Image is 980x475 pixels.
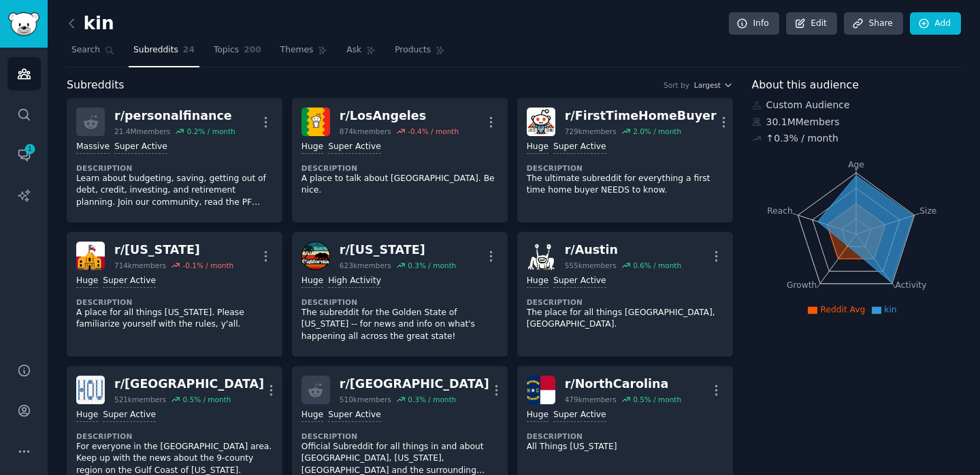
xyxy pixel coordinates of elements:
span: About this audience [752,77,859,94]
div: 0.3 % / month [408,261,456,270]
div: 0.5 % / month [633,395,681,404]
img: FirstTimeHomeBuyer [527,108,555,136]
div: Huge [527,275,549,288]
a: Search [67,39,119,67]
div: r/ [GEOGRAPHIC_DATA] [340,376,489,393]
div: r/ LosAngeles [340,108,459,125]
div: Huge [527,141,549,154]
div: r/ FirstTimeHomeBuyer [565,108,717,125]
div: 623k members [340,261,391,270]
div: Huge [301,409,323,422]
tspan: Size [919,206,936,215]
div: r/ Austin [565,242,681,259]
div: r/ [GEOGRAPHIC_DATA] [114,376,264,393]
div: Huge [76,275,98,288]
img: California [301,242,330,270]
dt: Description [527,297,723,307]
span: Topics [214,44,239,56]
a: Themes [276,39,333,67]
div: Super Active [328,409,381,422]
div: Sort by [664,80,689,90]
span: Products [395,44,431,56]
img: Austin [527,242,555,270]
img: GummySearch logo [8,12,39,36]
span: 1 [24,144,36,154]
img: NorthCarolina [527,376,555,404]
dt: Description [527,163,723,173]
div: Super Active [553,141,606,154]
tspan: Age [848,160,864,169]
a: Add [910,12,961,35]
tspan: Activity [895,280,926,290]
div: Super Active [114,141,167,154]
div: Custom Audience [752,98,962,112]
a: Topics200 [209,39,266,67]
div: Super Active [103,409,156,422]
div: r/ [US_STATE] [340,242,456,259]
div: Huge [76,409,98,422]
div: r/ [US_STATE] [114,242,233,259]
tspan: Growth [787,280,817,290]
a: Info [729,12,779,35]
div: 729k members [565,127,617,136]
dt: Description [76,163,273,173]
span: kin [884,305,896,314]
a: Ask [342,39,380,67]
a: Edit [786,12,837,35]
div: Super Active [103,275,156,288]
a: texasr/[US_STATE]714kmembers-0.1% / monthHugeSuper ActiveDescriptionA place for all things [US_ST... [67,232,282,357]
div: r/ NorthCarolina [565,376,681,393]
div: 521k members [114,395,166,404]
dt: Description [301,163,498,173]
div: ↑ 0.3 % / month [766,131,838,146]
div: 555k members [565,261,617,270]
div: 510k members [340,395,391,404]
dt: Description [76,431,273,441]
p: A place for all things [US_STATE]. Please familiarize yourself with the rules, y'all. [76,307,273,331]
p: The ultimate subreddit for everything a first time home buyer NEEDS to know. [527,173,723,197]
p: All Things [US_STATE] [527,441,723,453]
div: 874k members [340,127,391,136]
span: 200 [244,44,261,56]
div: -0.4 % / month [408,127,459,136]
div: 2.0 % / month [633,127,681,136]
div: Massive [76,141,110,154]
a: Share [844,12,902,35]
a: Subreddits24 [129,39,199,67]
span: Subreddits [67,77,125,94]
div: High Activity [328,275,381,288]
div: Super Active [553,409,606,422]
img: houston [76,376,105,404]
div: 21.4M members [114,127,170,136]
span: Themes [280,44,314,56]
span: Search [71,44,100,56]
img: LosAngeles [301,108,330,136]
span: 24 [183,44,195,56]
div: r/ personalfinance [114,108,235,125]
div: 0.5 % / month [182,395,231,404]
div: 30.1M Members [752,115,962,129]
div: 0.3 % / month [408,395,456,404]
a: LosAngelesr/LosAngeles874kmembers-0.4% / monthHugeSuper ActiveDescriptionA place to talk about [G... [292,98,508,223]
a: Austinr/Austin555kmembers0.6% / monthHugeSuper ActiveDescriptionThe place for all things [GEOGRAP... [517,232,733,357]
p: The subreddit for the Golden State of [US_STATE] -- for news and info on what's happening all acr... [301,307,498,343]
span: Reddit Avg [820,305,865,314]
div: -0.1 % / month [182,261,233,270]
dt: Description [301,297,498,307]
a: Californiar/[US_STATE]623kmembers0.3% / monthHugeHigh ActivityDescriptionThe subreddit for the Go... [292,232,508,357]
p: The place for all things [GEOGRAPHIC_DATA], [GEOGRAPHIC_DATA]. [527,307,723,331]
dt: Description [527,431,723,441]
div: Super Active [328,141,381,154]
a: r/personalfinance21.4Mmembers0.2% / monthMassiveSuper ActiveDescriptionLearn about budgeting, sav... [67,98,282,223]
img: texas [76,242,105,270]
div: 0.6 % / month [633,261,681,270]
p: Learn about budgeting, saving, getting out of debt, credit, investing, and retirement planning. J... [76,173,273,209]
div: 0.2 % / month [187,127,235,136]
div: Huge [301,141,323,154]
dt: Description [76,297,273,307]
a: 1 [7,138,41,171]
div: Huge [527,409,549,422]
dt: Description [301,431,498,441]
span: Ask [346,44,361,56]
span: Subreddits [133,44,178,56]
